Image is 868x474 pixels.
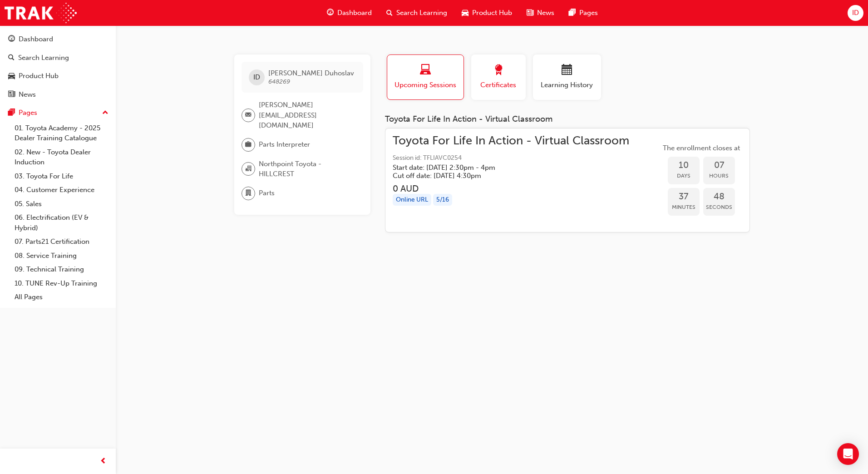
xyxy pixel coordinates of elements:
span: 07 [703,160,735,171]
div: Dashboard [19,34,53,44]
a: pages-iconPages [562,4,605,22]
div: Pages [19,108,37,118]
span: search-icon [8,54,15,62]
span: email-icon [245,109,252,121]
div: 5 / 16 [433,194,452,206]
button: DashboardSearch LearningProduct HubNews [4,29,112,104]
span: award-icon [493,64,504,77]
span: Toyota For Life In Action - Virtual Classroom [393,136,629,146]
h5: Cut off date: [DATE] 4:30pm [393,172,615,180]
button: ID [848,5,863,21]
span: Product Hub [472,8,512,18]
span: car-icon [462,7,469,19]
a: Dashboard [4,31,112,48]
span: search-icon [386,7,393,19]
span: Session id: TFLIAVC0254 [393,153,629,163]
span: Minutes [668,202,700,212]
div: Product Hub [19,71,59,81]
span: Learning History [540,80,594,90]
a: 09. Technical Training [11,262,112,276]
span: department-icon [245,188,252,199]
a: 08. Service Training [11,249,112,263]
a: car-iconProduct Hub [454,4,519,22]
span: laptop-icon [420,64,431,77]
span: briefcase-icon [245,139,252,151]
span: up-icon [102,107,108,119]
span: news-icon [527,7,533,19]
span: News [537,8,554,18]
h5: Start date: [DATE] 2:30pm - 4pm [393,163,615,172]
div: News [19,89,36,100]
div: Open Intercom Messenger [837,443,859,465]
span: pages-icon [569,7,576,19]
a: Search Learning [4,49,112,66]
span: calendar-icon [562,64,572,77]
span: ID [852,8,859,18]
span: Upcoming Sessions [394,80,457,90]
span: organisation-icon [245,163,252,175]
span: Days [668,171,700,181]
div: Search Learning [18,53,69,63]
a: News [4,86,112,103]
span: Seconds [703,202,735,212]
span: Parts Interpreter [259,139,310,150]
span: [PERSON_NAME][EMAIL_ADDRESS][DOMAIN_NAME] [259,100,356,131]
a: 01. Toyota Academy - 2025 Dealer Training Catalogue [11,121,112,145]
a: 06. Electrification (EV & Hybrid) [11,211,112,235]
span: Dashboard [337,8,372,18]
a: 02. New - Toyota Dealer Induction [11,145,112,169]
a: 07. Parts21 Certification [11,235,112,249]
img: Trak [5,3,77,23]
span: 648269 [268,78,290,85]
div: Online URL [393,194,431,206]
span: guage-icon [327,7,334,19]
a: 10. TUNE Rev-Up Training [11,276,112,291]
span: The enrollment closes at [661,143,742,153]
span: news-icon [8,91,15,99]
div: Toyota For Life In Action - Virtual Classroom [385,114,750,124]
span: 37 [668,192,700,202]
a: 04. Customer Experience [11,183,112,197]
span: Parts [259,188,275,198]
a: Product Hub [4,68,112,84]
span: guage-icon [8,35,15,44]
span: 10 [668,160,700,171]
a: Toyota For Life In Action - Virtual ClassroomSession id: TFLIAVC0254Start date: [DATE] 2:30pm - 4... [393,136,742,225]
span: ID [253,72,260,83]
span: pages-icon [8,109,15,117]
a: news-iconNews [519,4,562,22]
span: Pages [579,8,598,18]
button: Certificates [471,54,526,100]
a: search-iconSearch Learning [379,4,454,22]
span: prev-icon [100,456,107,467]
button: Learning History [533,54,601,100]
button: Upcoming Sessions [387,54,464,100]
span: Hours [703,171,735,181]
span: car-icon [8,72,15,80]
button: Pages [4,104,112,121]
a: guage-iconDashboard [320,4,379,22]
span: 48 [703,192,735,202]
span: Certificates [478,80,519,90]
span: Northpoint Toyota - HILLCREST [259,159,356,179]
a: 03. Toyota For Life [11,169,112,183]
span: [PERSON_NAME] Duhoslav [268,69,354,77]
a: 05. Sales [11,197,112,211]
h3: 0 AUD [393,183,629,194]
a: All Pages [11,290,112,304]
span: Search Learning [396,8,447,18]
